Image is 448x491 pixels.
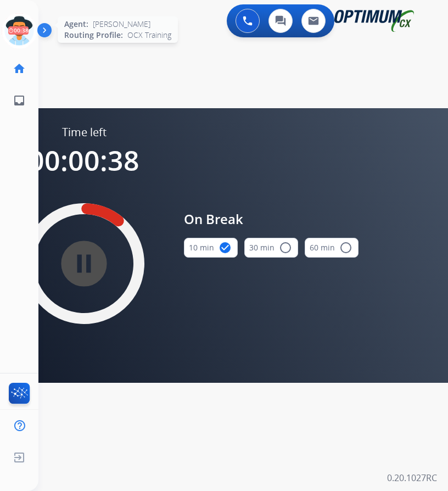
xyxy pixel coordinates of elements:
[64,30,123,41] span: Routing Profile:
[305,238,359,258] button: 60 min
[13,94,26,107] mat-icon: inbox
[279,241,292,254] mat-icon: radio_button_unchecked
[387,471,437,484] p: 0.20.1027RC
[184,209,359,229] span: On Break
[219,241,232,254] mat-icon: check_circle
[13,62,26,75] mat-icon: home
[29,142,139,179] span: 00:00:38
[339,241,352,254] mat-icon: radio_button_unchecked
[77,257,91,270] mat-icon: pause_circle_filled
[93,19,150,30] span: [PERSON_NAME]
[184,238,238,258] button: 10 min
[127,30,171,41] span: OCX Training
[62,125,107,140] span: Time left
[64,19,88,30] span: Agent:
[244,238,298,258] button: 30 min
